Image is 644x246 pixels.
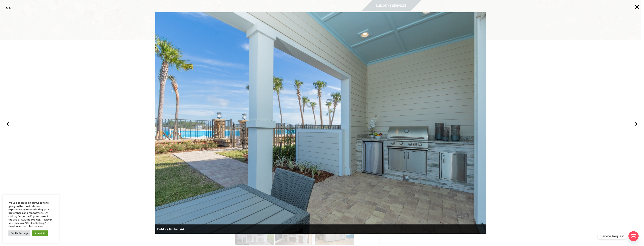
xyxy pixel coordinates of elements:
[6,6,12,11] div: /
[632,119,640,127] button: ›
[4,119,12,127] button: ‹
[8,6,12,10] span: 24
[8,230,30,236] a: Cookie Settings
[155,224,486,234] div: Outdoor Kitchen #4
[633,3,641,11] button: ×
[32,230,48,236] a: Accept All
[155,12,486,234] img: Page-22-top-right.jpg
[628,231,639,241] a: Email
[8,201,53,228] div: We use cookies on our website to give you the most relevant experience by remembering your prefer...
[6,6,7,10] span: 5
